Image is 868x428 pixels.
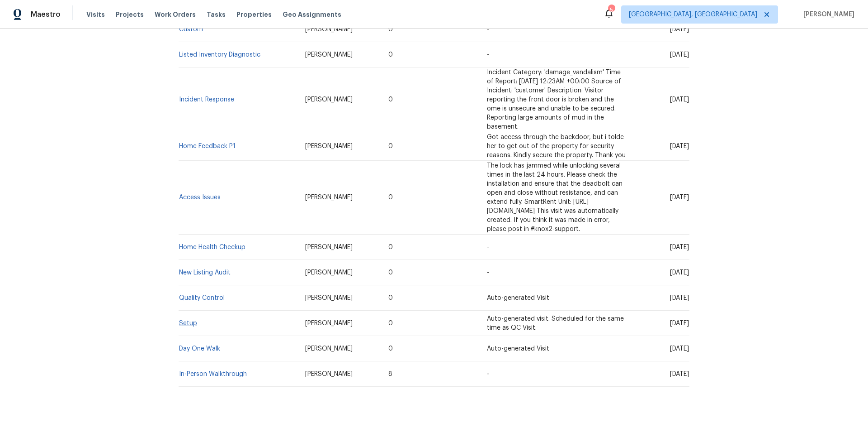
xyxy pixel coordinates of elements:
[179,52,260,58] a: Listed Inventory Diagnostic
[207,11,226,18] span: Tasks
[86,10,105,19] span: Visits
[487,346,549,352] span: Auto-generated Visit
[305,269,353,276] span: [PERSON_NAME]
[31,10,61,19] span: Maestro
[179,143,236,149] a: Home Feedback P1
[487,26,489,33] span: -
[305,26,353,33] span: [PERSON_NAME]
[670,269,689,276] span: [DATE]
[388,96,393,103] span: 0
[670,26,689,33] span: [DATE]
[388,371,392,377] span: 8
[305,346,353,352] span: [PERSON_NAME]
[487,134,626,159] span: Got access through the backdoor, but i tolde her to get out of the property for security reasons....
[487,244,489,250] span: -
[179,346,220,352] a: Day One Walk
[670,320,689,327] span: [DATE]
[179,320,197,327] a: Setup
[670,371,689,377] span: [DATE]
[283,10,341,19] span: Geo Assignments
[670,96,689,103] span: [DATE]
[388,143,393,149] span: 0
[487,295,549,301] span: Auto-generated Visit
[179,295,225,301] a: Quality Control
[629,10,757,19] span: [GEOGRAPHIC_DATA], [GEOGRAPHIC_DATA]
[487,52,489,58] span: -
[670,295,689,301] span: [DATE]
[236,10,272,19] span: Properties
[388,269,393,276] span: 0
[305,143,353,149] span: [PERSON_NAME]
[179,269,231,276] a: New Listing Audit
[388,295,393,301] span: 0
[179,371,247,377] a: In-Person Walkthrough
[670,244,689,250] span: [DATE]
[305,96,353,103] span: [PERSON_NAME]
[179,244,245,250] a: Home Health Checkup
[305,52,353,58] span: [PERSON_NAME]
[670,346,689,352] span: [DATE]
[305,244,353,250] span: [PERSON_NAME]
[487,371,489,377] span: -
[388,26,393,33] span: 0
[305,194,353,201] span: [PERSON_NAME]
[179,194,221,201] a: Access Issues
[305,371,353,377] span: [PERSON_NAME]
[179,26,203,33] a: Custom
[670,143,689,149] span: [DATE]
[800,10,854,19] span: [PERSON_NAME]
[388,52,393,58] span: 0
[305,295,353,301] span: [PERSON_NAME]
[305,320,353,327] span: [PERSON_NAME]
[388,320,393,327] span: 0
[670,194,689,201] span: [DATE]
[116,10,144,19] span: Projects
[388,244,393,250] span: 0
[487,69,621,130] span: Incident Category: 'damage_vandalism' Time of Report: [DATE] 12:23AM +00:00 Source of Incident: '...
[179,96,234,103] a: Incident Response
[487,269,489,276] span: -
[487,163,623,232] span: The lock has jammed while unlocking several times in the last 24 hours. Please check the installa...
[155,10,196,19] span: Work Orders
[388,194,393,201] span: 0
[670,52,689,58] span: [DATE]
[608,5,614,14] div: 5
[388,346,393,352] span: 0
[487,316,624,331] span: Auto-generated visit. Scheduled for the same time as QC Visit.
